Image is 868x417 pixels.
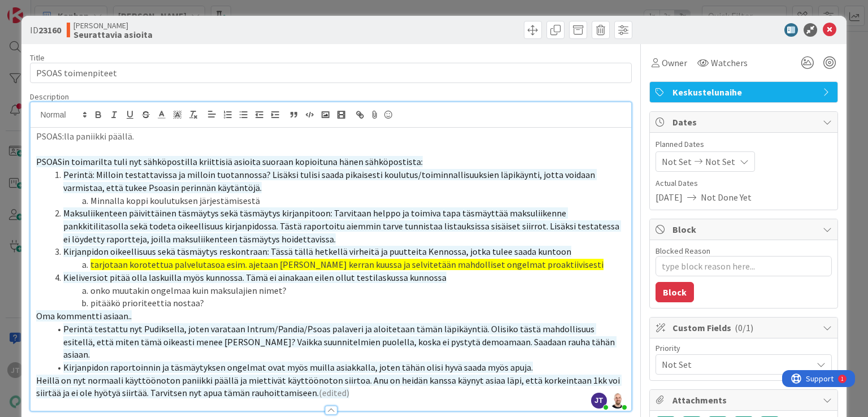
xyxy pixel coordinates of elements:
span: [DATE] [656,190,683,204]
p: PSOAS:lla paniikki päällä. [36,130,625,143]
span: Attachments [672,393,817,407]
span: Owner [662,56,687,69]
span: Custom Fields [672,321,817,335]
div: 1 [59,5,62,14]
span: Perintä testattu nyt Pudiksella, joten varataan Intrum/Pandia/Psoas palaveri ja aloitetaan tämän ... [63,323,617,360]
li: pitääkö prioriteettia nostaa? [50,297,625,310]
span: Not Set [662,357,806,372]
span: Actual Dates [656,177,832,189]
span: [PERSON_NAME] [73,21,153,30]
span: Keskustelunaihe [672,85,817,99]
span: Kieliversiot pitää olla laskuilla myös kunnossa. Tämä ei ainakaan eilen ollut testilaskussa kunnossa [63,272,446,283]
img: f9SrjaoIMrpwfermB8xHm3BC8aYhNfHk.png [610,393,626,409]
span: Not Set [662,155,692,168]
b: Seurattavia asioita [73,30,153,39]
div: Priority [656,344,832,352]
span: Kirjanpidon raportoinnin ja täsmäytyksen ongelmat ovat myös muilla asiakkalla, joten tähän olisi ... [63,362,533,373]
b: 23160 [38,24,61,36]
span: Perintä: Milloin testattavissa ja milloin tuotannossa? Lisäksi tulisi saada pikaisesti koulutus/t... [63,169,597,193]
label: Blocked Reason [656,246,710,256]
li: Minnalla koppi koulutuksen järjestämisestä [50,194,625,207]
span: Not Done Yet [701,190,752,204]
span: Maksuliikenteen päivittäinen täsmäytys sekä täsmäytys kirjanpitoon: Tarvitaan helppo ja toimiva t... [63,207,621,244]
span: Not Set [705,155,735,168]
input: type card name here... [30,63,631,83]
span: Kirjanpidon oikeellisuus sekä täsmäytys reskontraan: Tässä tällä hetkellä virheitä ja puutteita K... [63,246,571,257]
span: (edited) [319,387,349,398]
label: Title [30,53,45,63]
span: Heillä on nyt normaali käyttöönoton paniikki päällä ja miettivät käyttöönoton siirtoa. Anu on hei... [36,375,622,399]
span: Description [30,92,69,102]
span: PSOASin toimarilta tuli nyt sähköpostilla kriittisiä asioita suoraan kopioituna hänen sähköpostista: [36,156,423,167]
span: Oma kommentti asiaan.. [36,310,132,322]
span: Dates [672,115,817,129]
span: Planned Dates [656,138,832,150]
span: JT [591,393,607,409]
span: Block [672,223,817,236]
span: ( 0/1 ) [735,322,753,333]
span: Watchers [711,56,748,69]
button: Block [656,282,694,302]
span: tarjotaan korotettua palvelutasoa esim. ajetaan [PERSON_NAME] kerran kuussa ja selvitetään mahdol... [90,259,604,270]
li: onko muutakin ongelmaa kuin maksulajien nimet? [50,284,625,297]
span: ID [30,23,61,37]
span: Support [24,2,51,15]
